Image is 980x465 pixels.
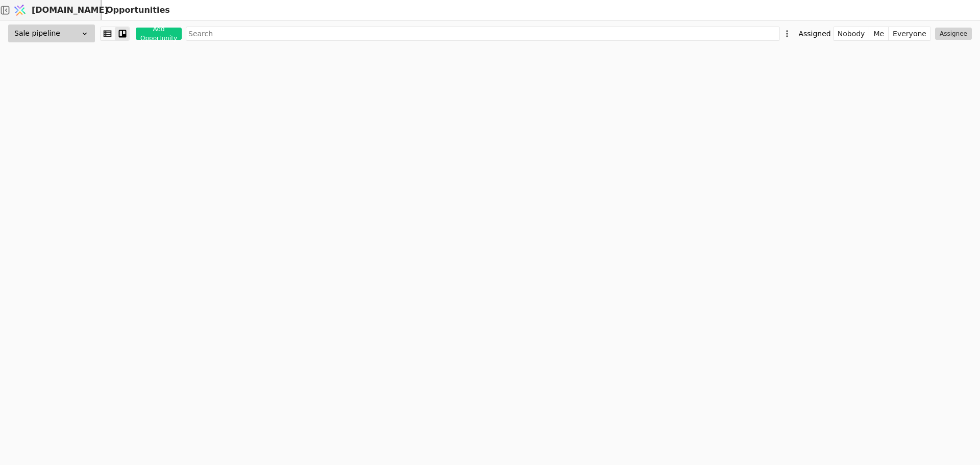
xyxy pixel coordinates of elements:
[8,25,95,42] div: Sale pipeline
[834,27,870,41] button: Nobody
[10,1,102,20] a: [DOMAIN_NAME]
[869,27,889,41] button: Me
[798,27,830,41] div: Assigned
[102,4,170,16] h2: Opportunities
[889,27,930,41] button: Everyone
[12,1,28,20] img: Logo
[935,28,972,40] button: Assignee
[186,27,780,41] input: Search
[32,4,108,16] span: [DOMAIN_NAME]
[136,28,182,40] button: Add Opportunity
[130,28,182,40] a: Add Opportunity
